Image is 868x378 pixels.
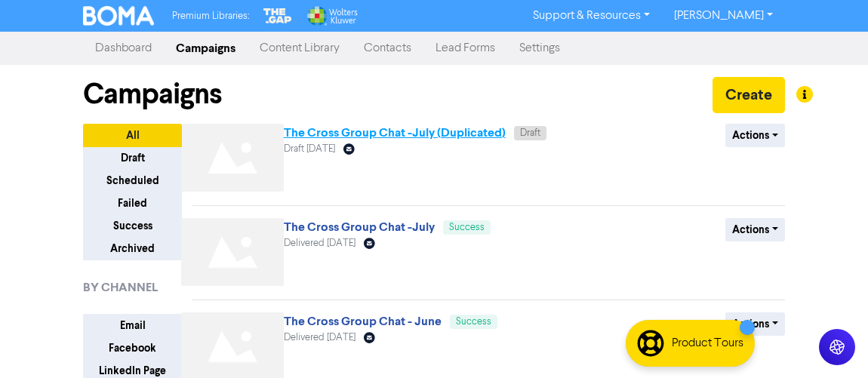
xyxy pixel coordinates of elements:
[306,6,357,26] img: Wolters Kluwer
[456,317,491,327] span: Success
[83,124,182,147] button: All
[83,77,222,112] h1: Campaigns
[793,306,868,378] iframe: Chat Widget
[83,33,164,63] a: Dashboard
[449,223,485,232] span: Success
[83,314,182,337] button: Email
[284,314,442,329] a: The Cross Group Chat - June
[83,6,154,26] img: BOMA Logo
[662,4,785,28] a: [PERSON_NAME]
[284,125,506,140] a: The Cross Group Chat -July (Duplicated)
[284,238,356,248] span: Delivered [DATE]
[521,4,662,28] a: Support & Resources
[83,337,182,360] button: Facebook
[507,33,572,63] a: Settings
[725,312,785,336] button: Actions
[520,128,540,138] span: Draft
[164,33,248,63] a: Campaigns
[83,146,182,170] button: Draft
[248,33,352,63] a: Content Library
[181,218,284,286] img: Not found
[284,220,435,235] a: The Cross Group Chat -July
[261,6,294,26] img: The Gap
[83,278,158,297] span: BY CHANNEL
[181,124,284,192] img: Not found
[83,237,182,260] button: Archived
[172,11,249,21] span: Premium Libraries:
[284,144,335,154] span: Draft [DATE]
[83,214,182,238] button: Success
[725,218,785,241] button: Actions
[725,124,785,147] button: Actions
[352,33,423,63] a: Contacts
[423,33,507,63] a: Lead Forms
[284,333,356,343] span: Delivered [DATE]
[83,192,182,215] button: Failed
[83,169,182,192] button: Scheduled
[713,77,785,113] button: Create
